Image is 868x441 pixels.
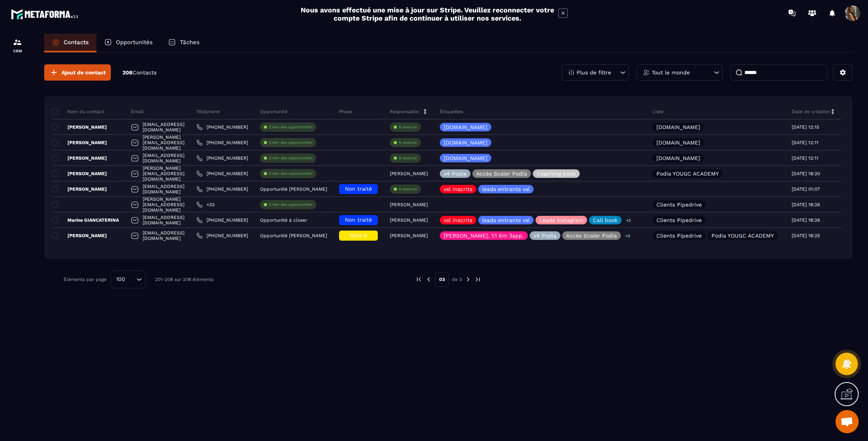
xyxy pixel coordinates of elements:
img: next [474,276,481,283]
p: Accès Scaler Podia [476,171,527,176]
input: Search for option [128,275,134,284]
p: À associe [399,155,417,161]
p: +3 [623,232,633,240]
p: Téléphone [196,109,220,115]
p: [PERSON_NAME] [52,233,107,239]
p: Clients Pipedrive [656,202,702,207]
p: 03 [435,272,449,287]
p: Créer des opportunités [269,124,312,130]
div: Search for option [110,270,145,288]
a: [PHONE_NUMBER] [196,171,248,177]
p: Phase [339,109,352,115]
p: [DOMAIN_NAME] [656,140,700,145]
p: [PERSON_NAME] [390,217,428,223]
p: Responsable [390,109,419,115]
p: Étiquettes [440,109,463,115]
p: [DATE] 12:11 [792,155,818,161]
span: Non traité [345,186,372,192]
p: [DATE] 12:15 [792,124,819,130]
p: [PERSON_NAME]. 1:1 6m 3app. [444,233,524,238]
img: logo [11,7,81,21]
p: À associe [399,124,417,130]
p: Date de création [792,109,830,115]
span: Contacts [133,69,157,76]
p: 208 [122,69,157,76]
a: +33 [196,202,215,208]
p: [DOMAIN_NAME] [656,155,700,161]
p: [DATE] 18:26 [792,202,820,207]
a: [PHONE_NUMBER] [196,217,248,223]
p: À associe [399,186,417,192]
p: [DOMAIN_NAME] [444,124,487,130]
p: vsl inscrits [444,217,472,223]
p: [PERSON_NAME] [52,155,107,161]
a: Opportunités [96,34,160,52]
p: vsl inscrits [444,186,472,192]
p: [PERSON_NAME] [390,233,428,238]
p: Clients Pipedrive [656,233,702,238]
p: Accès Scaler Podia [566,233,617,238]
p: Créer des opportunités [269,140,312,145]
p: À associe [399,140,417,145]
span: Ajout de contact [62,69,106,76]
button: Ajout de contact [44,64,111,81]
p: Email [131,109,144,115]
img: formation [13,38,22,47]
p: Leads Instagram [539,217,583,223]
p: Tâches [180,39,200,46]
div: Ouvrir le chat [835,410,859,433]
p: Créer des opportunités [269,155,312,161]
p: [DOMAIN_NAME] [444,140,487,145]
p: v4 Podia [444,171,467,176]
p: Opportunités [116,39,153,46]
p: leads entrants vsl [482,186,530,192]
p: Liste [653,109,663,115]
p: [DATE] 18:26 [792,217,820,223]
a: [PHONE_NUMBER] [196,233,248,239]
p: [PERSON_NAME] [52,171,107,177]
img: next [465,276,472,283]
p: Nom du contact [52,109,104,115]
p: Opportunité [260,109,288,115]
p: leads entrants vsl [482,217,530,223]
p: Podia YOUGC ACADEMY [656,171,719,176]
p: [DOMAIN_NAME] [444,155,487,161]
p: [PERSON_NAME] [52,140,107,146]
a: [PHONE_NUMBER] [196,124,248,130]
p: +2 [623,216,634,224]
p: Contacts [64,39,89,46]
p: de 3 [452,276,462,283]
p: [DOMAIN_NAME] [656,124,700,130]
p: Call book [593,217,618,223]
p: [PERSON_NAME] [390,171,428,176]
a: Tâches [160,34,207,52]
p: Plus de filtre [577,70,611,75]
p: Opportunité [PERSON_NAME] [260,186,327,192]
p: Créer des opportunités [269,171,312,176]
h2: Nous avons effectué une mise à jour sur Stripe. Veuillez reconnecter votre compte Stripe afin de ... [300,6,555,22]
a: [PHONE_NUMBER] [196,140,248,146]
span: Mois 6 [350,232,367,238]
p: [DATE] 18:20 [792,171,820,176]
a: [PHONE_NUMBER] [196,186,248,192]
p: Opportunité [PERSON_NAME] [260,233,327,238]
p: Éléments par page [64,277,107,282]
p: Opportunité à closer [260,217,307,223]
p: [PERSON_NAME] [52,124,107,130]
p: [PERSON_NAME] [390,202,428,207]
p: [PERSON_NAME] [52,186,107,192]
p: [DATE] 12:11 [792,140,818,145]
p: 201-208 sur 208 éléments [155,277,214,282]
p: Tout le monde [652,70,690,75]
img: prev [425,276,432,283]
p: Créer des opportunités [269,202,312,207]
p: Coaching book [537,171,576,176]
p: Marine GIANCATERINA [52,217,119,223]
img: prev [415,276,422,283]
p: CRM [2,49,33,53]
p: Podia YOUGC ACADEMY [711,233,774,238]
a: Contacts [44,34,96,52]
p: v4 Podia [534,233,556,238]
a: [PHONE_NUMBER] [196,155,248,161]
a: formationformationCRM [2,32,33,59]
